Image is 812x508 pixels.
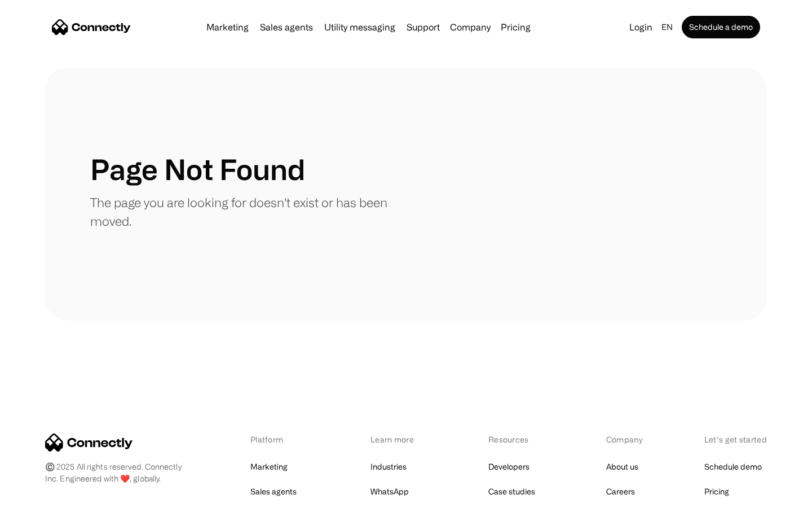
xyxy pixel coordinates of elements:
[682,16,760,38] a: Schedule a demo
[250,459,288,475] a: Marketing
[370,433,430,445] div: Learn more
[11,487,68,504] aside: Language selected: English
[704,433,767,445] div: Let’s get started
[488,484,535,500] a: Case studies
[370,459,407,475] a: Industries
[704,459,762,475] a: Schedule demo
[606,459,638,475] a: About us
[255,23,317,32] a: Sales agents
[370,484,409,500] a: WhatsApp
[202,23,253,32] a: Marketing
[606,484,635,500] a: Careers
[250,484,297,500] a: Sales agents
[90,152,305,186] h1: Page Not Found
[496,23,535,32] a: Pricing
[90,193,406,230] p: The page you are looking for doesn't exist or has been moved.
[606,433,646,445] div: Company
[320,23,400,32] a: Utility messaging
[625,19,657,35] a: Login
[23,488,68,504] ul: Language list
[450,19,491,35] div: Company
[704,484,729,500] a: Pricing
[250,433,312,445] div: Platform
[402,23,444,32] a: Support
[488,459,529,475] a: Developers
[661,19,673,35] div: en
[488,433,548,445] div: Resources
